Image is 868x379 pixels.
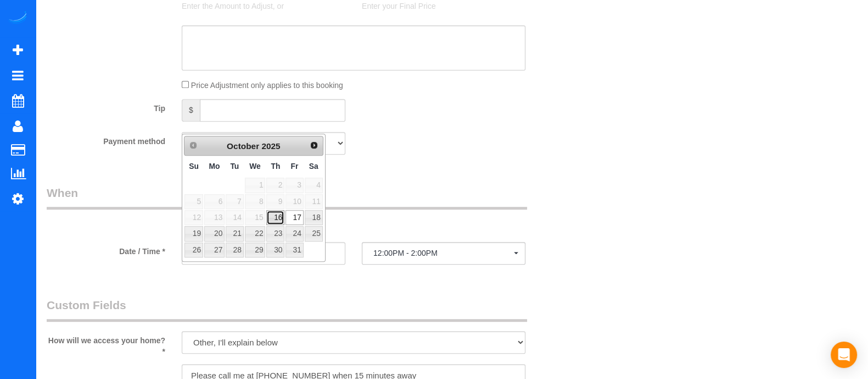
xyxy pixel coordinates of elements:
[227,141,259,151] span: October
[285,194,303,209] span: 10
[266,178,284,193] span: 2
[362,1,525,12] p: Enter your Final Price
[285,226,303,241] a: 24
[226,226,243,241] a: 21
[285,178,303,193] span: 3
[47,185,527,210] legend: When
[305,194,323,209] span: 11
[245,226,266,241] a: 22
[266,243,284,257] a: 30
[184,194,203,209] span: 5
[245,194,266,209] span: 8
[38,331,173,357] label: How will we access your home? *
[204,226,225,241] a: 20
[291,162,299,171] span: Friday
[309,162,318,171] span: Saturday
[285,210,303,225] a: 17
[189,162,199,171] span: Sunday
[266,194,284,209] span: 9
[184,243,203,257] a: 26
[305,210,323,225] a: 18
[204,194,225,209] span: 6
[204,243,225,257] a: 27
[373,249,514,257] span: 12:00PM - 2:00PM
[362,242,525,265] button: 12:00PM - 2:00PM
[310,141,318,150] span: Next
[182,1,345,12] p: Enter the Amount to Adjust, or
[7,11,29,26] img: Automaid Logo
[226,210,243,225] span: 14
[305,178,323,193] span: 4
[204,210,225,225] span: 13
[182,99,200,122] span: $
[38,99,173,114] label: Tip
[226,194,243,209] span: 7
[209,162,220,171] span: Monday
[285,243,303,257] a: 31
[266,226,284,241] a: 23
[261,141,280,151] span: 2025
[305,226,323,241] a: 25
[249,162,261,171] span: Wednesday
[245,210,266,225] span: 15
[245,178,266,193] span: 1
[245,243,266,257] a: 29
[47,297,527,322] legend: Custom Fields
[38,132,173,147] label: Payment method
[226,243,243,257] a: 28
[184,210,203,225] span: 12
[306,138,322,153] a: Next
[186,138,201,153] a: Prev
[230,162,239,171] span: Tuesday
[38,242,173,257] label: Date / Time *
[831,342,857,368] div: Open Intercom Messenger
[189,141,198,150] span: Prev
[271,162,280,171] span: Thursday
[266,210,284,225] a: 16
[184,226,203,241] a: 19
[191,81,343,90] span: Price Adjustment only applies to this booking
